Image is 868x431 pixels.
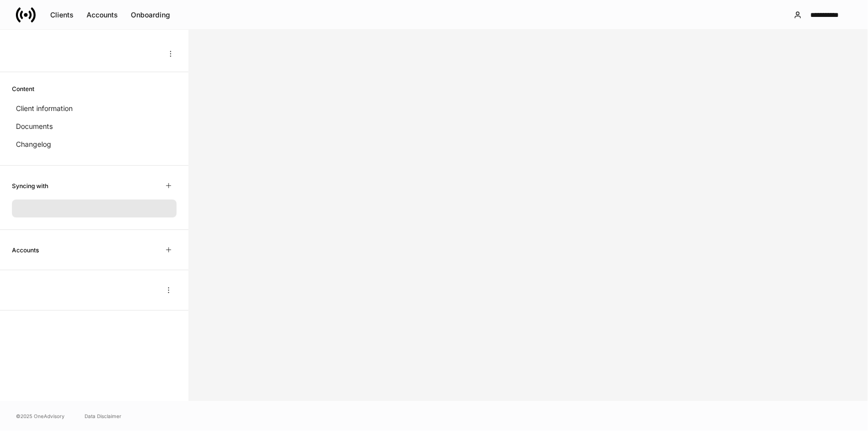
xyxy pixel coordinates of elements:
button: Clients [44,7,80,23]
a: Documents [12,117,177,135]
h6: Accounts [12,245,39,255]
div: Clients [50,10,74,20]
div: Accounts [87,10,118,20]
button: Accounts [80,7,124,23]
div: Onboarding [131,10,170,20]
h6: Content [12,84,34,94]
button: Onboarding [124,7,177,23]
p: Documents [16,121,53,131]
a: Client information [12,100,177,117]
span: © 2025 OneAdvisory [16,412,65,420]
h6: Syncing with [12,181,48,191]
p: Changelog [16,139,51,149]
a: Changelog [12,135,177,153]
p: Client information [16,104,73,113]
a: Data Disclaimer [85,412,121,420]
